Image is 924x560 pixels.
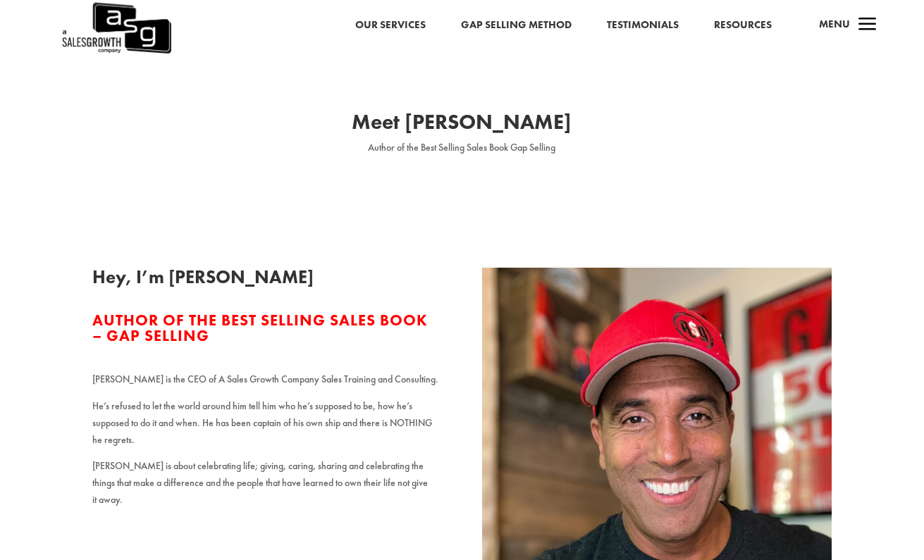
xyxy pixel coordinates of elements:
[819,17,850,31] span: Menu
[92,371,442,398] p: [PERSON_NAME] is the CEO of A Sales Growth Company Sales Training and Consulting.
[368,141,555,154] span: Author of the Best Selling Sales Book Gap Selling
[461,16,572,35] a: Gap Selling Method
[92,398,442,458] p: He’s refused to let the world around him tell him who he’s supposed to be, how he’s supposed to d...
[92,268,442,293] h2: Hey, I’m [PERSON_NAME]
[607,16,679,35] a: Testimonials
[355,16,426,35] a: Our Services
[92,458,442,508] p: [PERSON_NAME] is about celebrating life; giving, caring, sharing and celebrating the things that ...
[854,11,882,39] span: a
[92,310,428,346] span: Author of the Best Selling Sales Book – Gap Selling
[714,16,772,35] a: Resources
[92,111,832,139] h1: Meet [PERSON_NAME]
